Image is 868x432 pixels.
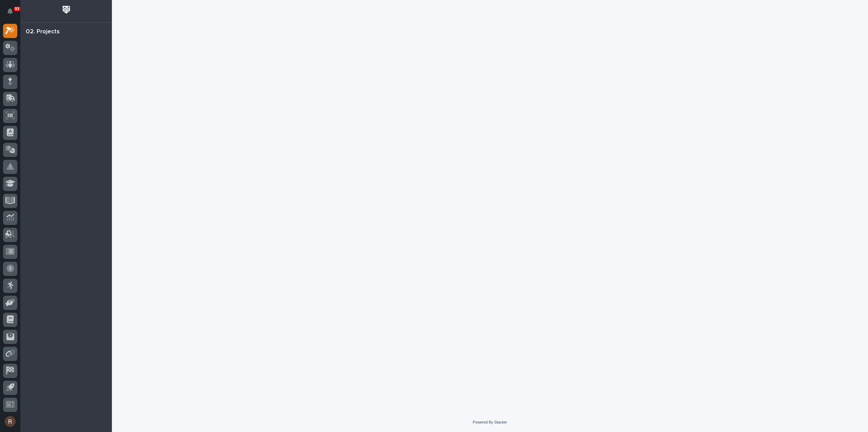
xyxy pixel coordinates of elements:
a: Powered By Stacker [473,420,507,424]
button: users-avatar [3,414,17,429]
img: Workspace Logo [60,3,73,16]
div: 02. Projects [26,28,60,36]
div: Notifications93 [8,8,17,19]
button: Notifications [3,4,17,18]
p: 93 [15,6,19,11]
